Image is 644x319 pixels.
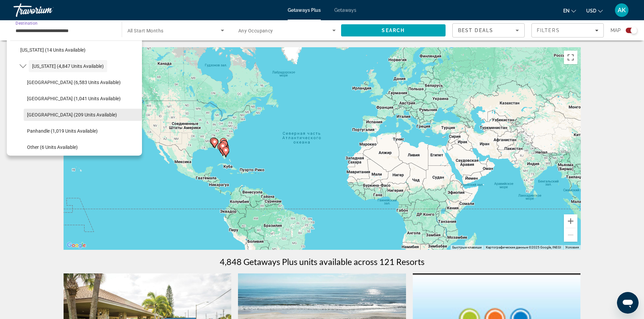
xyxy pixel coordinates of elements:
img: Google [65,241,88,250]
button: Select destination: Delaware (14 units available) [17,44,142,56]
button: Select destination: Florida (4,847 units available) [29,60,107,72]
a: Условия (ссылка откроется в новой вкладке) [565,245,579,249]
span: Filters [537,28,560,33]
mat-select: Sort by [458,26,519,34]
span: Panhandle (1,019 units available) [27,128,98,134]
button: User Menu [613,3,630,17]
span: Search [382,28,405,33]
span: Destination [16,21,38,25]
a: Getaways Plus [288,7,321,13]
h1: 4,848 Getaways Plus units available across 121 Resorts [220,257,425,267]
button: Change language [563,6,576,16]
a: Открыть эту область в Google Картах (в новом окне) [65,241,88,250]
input: Select destination [16,27,113,35]
button: Включить полноэкранный режим [564,51,577,64]
button: Search [341,24,446,36]
button: Select destination: Orlando & Disney Area (6,583 units available) [24,76,142,88]
button: Select destination: Other (6 units available) [24,141,142,153]
button: Select destination: West Coast (209 units available) [24,109,142,121]
span: [GEOGRAPHIC_DATA] (6,583 units available) [27,80,121,85]
button: Уменьшить [564,228,577,242]
button: Увеличить [564,214,577,228]
button: Select destination: East Coast (1,041 units available) [24,92,142,105]
a: Travorium [14,1,81,19]
button: Select destination: Panhandle (1,019 units available) [24,125,142,137]
span: Map [611,26,621,35]
span: [US_STATE] (14 units available) [20,47,86,53]
span: [GEOGRAPHIC_DATA] (209 units available) [27,112,117,117]
button: Filters [531,23,604,37]
span: [GEOGRAPHIC_DATA] (1,041 units available) [27,96,121,101]
span: [US_STATE] (4,847 units available) [32,63,104,69]
button: Change currency [586,6,603,16]
a: Getaways [334,7,356,13]
span: Other (6 units available) [27,144,78,150]
iframe: Кнопка запуска окна обмена сообщениями [617,292,639,314]
span: All Start Months [127,28,164,33]
div: Destination options [7,37,142,156]
span: Картографические данные ©2025 Google, INEGI [486,245,561,249]
span: Any Occupancy [238,28,273,33]
span: USD [586,8,596,14]
button: Toggle Florida (4,847 units available) submenu [17,60,29,72]
span: Best Deals [458,28,493,33]
button: Быстрые клавиши [452,245,482,250]
span: AK [618,7,626,14]
span: en [563,8,570,14]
